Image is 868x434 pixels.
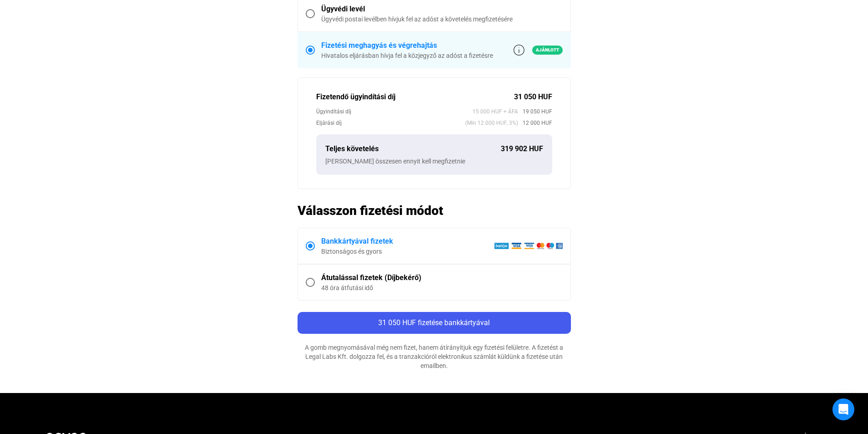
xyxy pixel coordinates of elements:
[298,203,571,219] h2: Válasszon fizetési módot
[514,45,563,56] a: info-grey-outlineAjánlott
[321,4,563,15] div: Ügyvédi levél
[518,118,552,128] span: 12 000 HUF
[298,312,571,334] button: 31 050 HUF fizetése bankkártyával
[321,51,493,60] div: Hivatalos eljárásban hívja fel a közjegyző az adóst a fizetésre
[321,236,494,247] div: Bankkártyával fizetek
[532,46,563,55] span: Ajánlott
[494,242,563,250] img: barion
[321,247,494,256] div: Biztonságos és gyors
[321,283,563,292] div: 48 óra átfutási idő
[298,343,571,370] div: A gomb megnyomásával még nem fizet, hanem átírányítjuk egy fizetési felületre. A fizetést a Legal...
[501,143,543,154] div: 319 902 HUF
[316,118,465,128] div: Eljárási díj
[518,107,552,116] span: 19 050 HUF
[321,40,493,51] div: Fizetési meghagyás és végrehajtás
[514,92,552,102] div: 31 050 HUF
[832,398,854,420] div: Open Intercom Messenger
[321,15,563,24] div: Ügyvédi postai levélben hívjuk fel az adóst a követelés megfizetésére
[316,92,514,102] div: Fizetendő ügyindítási díj
[325,157,543,166] div: [PERSON_NAME] összesen ennyit kell megfizetnie
[473,107,518,116] span: 15 000 HUF + ÁFA
[316,107,473,116] div: Ügyindítási díj
[378,318,490,327] span: 31 050 HUF fizetése bankkártyával
[465,118,518,128] span: (Min 12 000 HUF, 3%)
[321,272,563,283] div: Átutalással fizetek (Díjbekérő)
[514,45,524,56] img: info-grey-outline
[325,143,501,154] div: Teljes követelés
